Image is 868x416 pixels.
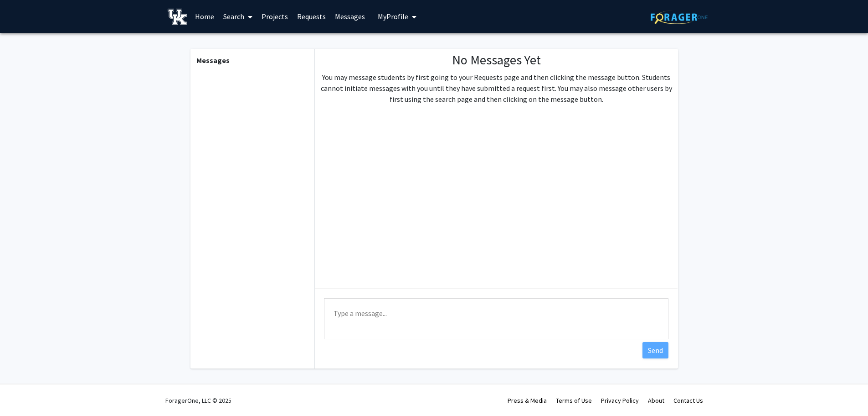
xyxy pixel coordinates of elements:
[642,342,668,358] button: Send
[330,0,370,32] a: Messages
[673,396,703,405] a: Contact Us
[318,72,674,105] p: You may message students by first going to your Requests page and then clicking the message butto...
[7,375,39,409] iframe: Chat
[219,0,257,32] a: Search
[378,12,408,21] span: My Profile
[190,0,219,32] a: Home
[648,396,664,405] a: About
[508,396,547,405] a: Press & Media
[196,56,230,65] b: Messages
[168,9,187,25] img: University of Kentucky Logo
[257,0,293,32] a: Projects
[324,298,668,339] textarea: Message
[293,0,330,32] a: Requests
[601,396,639,405] a: Privacy Policy
[651,10,708,24] img: ForagerOne Logo
[556,396,592,405] a: Terms of Use
[318,53,674,68] h1: No Messages Yet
